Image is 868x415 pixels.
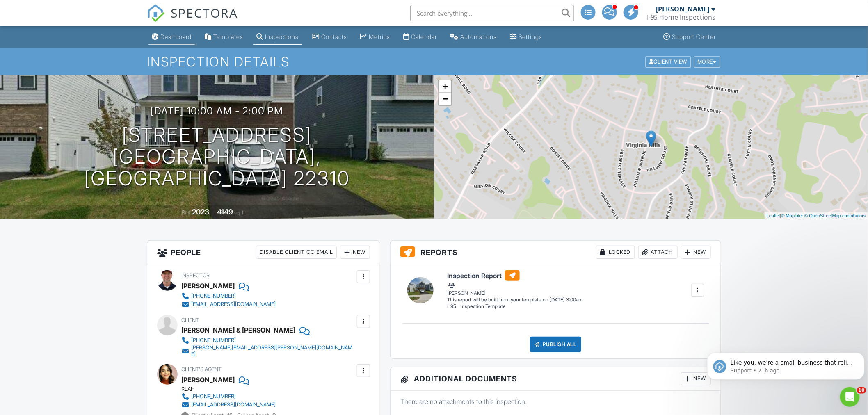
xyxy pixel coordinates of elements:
[191,401,276,408] div: [EMAIL_ADDRESS][DOMAIN_NAME]
[460,33,497,40] div: Automations
[681,246,711,259] div: New
[191,301,276,308] div: [EMAIL_ADDRESS][DOMAIN_NAME]
[181,272,210,278] span: Inspector
[160,33,192,40] div: Dashboard
[411,33,437,40] div: Calendar
[805,213,866,218] a: © OpenStreetMap contributors
[369,33,390,40] div: Metrics
[391,367,721,391] h3: Additional Documents
[645,58,693,64] a: Client View
[840,387,860,407] iframe: Intercom live chat
[400,397,711,406] p: There are no attachments to this inspection.
[191,337,236,344] div: [PHONE_NUMBER]
[656,5,710,13] div: [PERSON_NAME]
[181,344,355,358] a: [PERSON_NAME][EMAIL_ADDRESS][PERSON_NAME][DOMAIN_NAME]
[646,56,691,67] div: Client View
[181,300,276,308] a: [EMAIL_ADDRESS][DOMAIN_NAME]
[391,241,721,264] h3: Reports
[447,303,582,310] div: I-95 - Inspection Template
[148,30,195,45] a: Dashboard
[151,105,283,116] h3: [DATE] 10:00 am - 2:00 pm
[147,55,721,69] h1: Inspection Details
[694,56,721,67] div: More
[171,4,238,21] span: SPECTORA
[530,337,581,352] div: Publish All
[191,293,236,299] div: [PHONE_NUMBER]
[765,212,868,219] div: |
[308,30,350,45] a: Contacts
[181,392,276,401] a: [PHONE_NUMBER]
[213,33,243,40] div: Templates
[181,401,276,409] a: [EMAIL_ADDRESS][DOMAIN_NAME]
[439,93,451,105] a: Zoom out
[447,296,582,303] div: This report will be built from your template on [DATE] 3:00am
[660,30,720,45] a: Support Center
[357,30,393,45] a: Metrics
[781,213,804,218] a: © MapTiler
[704,335,868,393] iframe: Intercom notifications message
[647,13,716,21] div: I-95 Home Inspections
[182,210,191,216] span: Built
[181,324,295,336] div: [PERSON_NAME] & [PERSON_NAME]
[191,393,236,400] div: [PHONE_NUMBER]
[857,387,866,394] span: 10
[13,124,421,189] h1: [STREET_ADDRESS] [GEOGRAPHIC_DATA], [GEOGRAPHIC_DATA] 22310
[447,270,582,281] h6: Inspection Report
[256,246,337,259] div: Disable Client CC Email
[253,30,302,45] a: Inspections
[638,246,678,259] div: Attach
[181,292,276,300] a: [PHONE_NUMBER]
[447,30,500,45] a: Automations (Advanced)
[439,80,451,93] a: Zoom in
[400,30,440,45] a: Calendar
[410,5,574,21] input: Search everything...
[681,372,711,385] div: New
[767,213,780,218] a: Leaflet
[321,33,347,40] div: Contacts
[596,246,635,259] div: Locked
[147,241,380,264] h3: People
[340,246,370,259] div: New
[147,11,238,28] a: SPECTORA
[672,33,716,40] div: Support Center
[181,366,222,372] span: Client's Agent
[147,4,165,22] img: The Best Home Inspection Software - Spectora
[192,207,209,216] div: 2023
[181,336,355,344] a: [PHONE_NUMBER]
[201,30,247,45] a: Templates
[507,30,546,45] a: Settings
[265,33,299,40] div: Inspections
[447,282,582,296] div: [PERSON_NAME]
[181,374,235,386] a: [PERSON_NAME]
[181,280,235,292] div: [PERSON_NAME]
[234,210,246,216] span: sq. ft.
[217,207,233,216] div: 4149
[519,33,542,40] div: Settings
[181,386,282,392] div: RLAH
[191,344,355,358] div: [PERSON_NAME][EMAIL_ADDRESS][PERSON_NAME][DOMAIN_NAME]
[181,317,199,323] span: Client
